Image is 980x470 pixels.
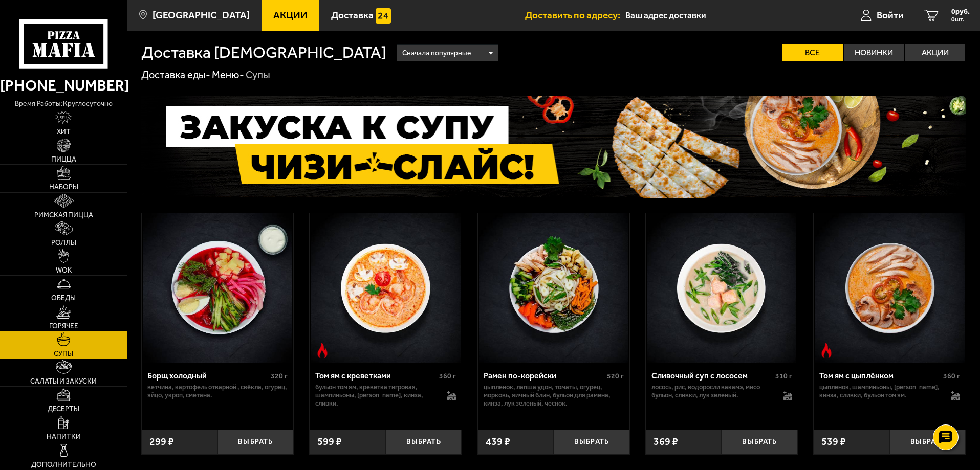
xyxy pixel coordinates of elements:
span: WOK [56,267,72,274]
span: Десерты [48,406,79,413]
div: Том ям с креветками [315,371,437,381]
img: Острое блюдо [315,343,330,358]
div: Супы [246,69,270,82]
button: Выбрать [722,430,797,455]
span: Хит [57,128,71,136]
span: 520 г [607,372,624,381]
button: Выбрать [217,430,293,455]
h1: Доставка [DEMOGRAPHIC_DATA] [141,44,386,61]
input: Ваш адрес доставки [625,6,821,25]
span: 439 ₽ [486,437,510,447]
span: 0 руб. [951,8,970,15]
div: Том ям с цыплёнком [819,371,941,381]
span: Супы [54,350,73,357]
img: Рамен по-корейски [479,213,628,363]
a: Острое блюдоТом ям с креветками [310,213,462,363]
div: Сливочный суп с лососем [651,371,773,381]
span: Акции [273,10,308,20]
button: Выбрать [890,430,966,455]
a: Сливочный суп с лососем [646,213,798,363]
img: Сливочный суп с лососем [647,213,796,363]
span: [GEOGRAPHIC_DATA] [153,10,250,20]
span: Пицца [51,156,76,163]
span: Горячее [49,323,78,330]
img: Острое блюдо [819,343,834,358]
div: Борщ холодный [147,371,269,381]
p: цыпленок, шампиньоны, [PERSON_NAME], кинза, сливки, бульон том ям. [819,383,941,399]
a: Доставка еды- [141,69,210,81]
span: Сначала популярные [402,43,471,63]
span: 369 ₽ [654,437,678,447]
label: Все [782,44,843,61]
span: 299 ₽ [149,437,174,447]
span: Обеды [51,295,76,302]
span: Доставка [331,10,374,20]
a: Острое блюдоТом ям с цыплёнком [814,213,966,363]
span: Салаты и закуски [30,378,97,385]
span: 0 шт. [951,16,970,23]
button: Выбрать [386,430,462,455]
p: лосось, рис, водоросли вакамэ, мисо бульон, сливки, лук зеленый. [651,383,773,399]
p: цыпленок, лапша удон, томаты, огурец, морковь, яичный блин, бульон для рамена, кинза, лук зеленый... [484,383,624,408]
span: Напитки [47,433,81,440]
span: 599 ₽ [317,437,342,447]
img: Том ям с креветками [311,213,460,363]
img: Борщ холодный [143,213,292,363]
a: Борщ холодный [142,213,294,363]
p: ветчина, картофель отварной , свёкла, огурец, яйцо, укроп, сметана. [147,383,288,399]
img: Том ям с цыплёнком [815,213,965,363]
span: 360 г [943,372,960,381]
label: Акции [905,44,965,61]
span: Римская пицца [34,212,93,219]
span: Доставить по адресу: [525,10,625,20]
span: 539 ₽ [821,437,846,447]
span: 310 г [775,372,792,381]
span: 360 г [439,372,456,381]
div: Рамен по-корейски [484,371,605,381]
a: Рамен по-корейски [478,213,630,363]
span: Наборы [49,184,78,191]
button: Выбрать [554,430,629,455]
span: Роллы [51,239,76,247]
span: Дополнительно [31,461,96,468]
p: бульон том ям, креветка тигровая, шампиньоны, [PERSON_NAME], кинза, сливки. [315,383,437,408]
span: Войти [877,10,904,20]
span: 320 г [271,372,288,381]
a: Меню- [212,69,244,81]
label: Новинки [844,44,904,61]
img: 15daf4d41897b9f0e9f617042186c801.svg [376,8,391,24]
